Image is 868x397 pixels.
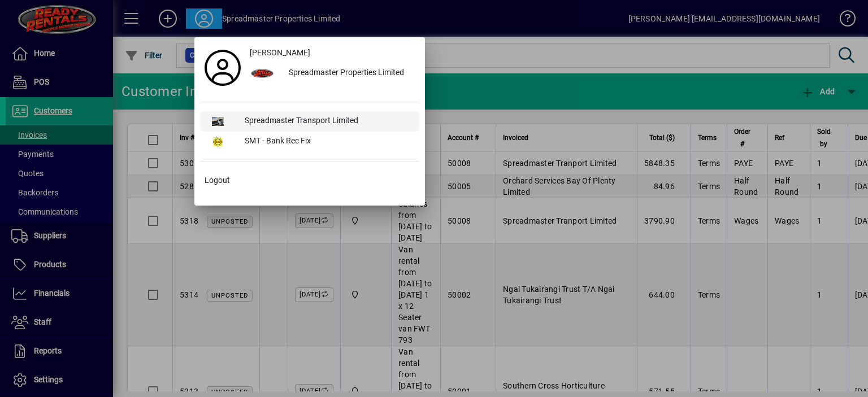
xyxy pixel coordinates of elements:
button: SMT - Bank Rec Fix [200,132,419,152]
button: Spreadmaster Properties Limited [245,63,419,84]
div: Spreadmaster Properties Limited [280,63,419,84]
a: Profile [200,58,245,78]
button: Spreadmaster Transport Limited [200,111,419,132]
div: SMT - Bank Rec Fix [236,132,419,152]
div: Spreadmaster Transport Limited [236,111,419,132]
span: [PERSON_NAME] [250,47,310,59]
span: Logout [205,174,230,186]
a: [PERSON_NAME] [245,43,419,63]
button: Logout [200,171,419,191]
